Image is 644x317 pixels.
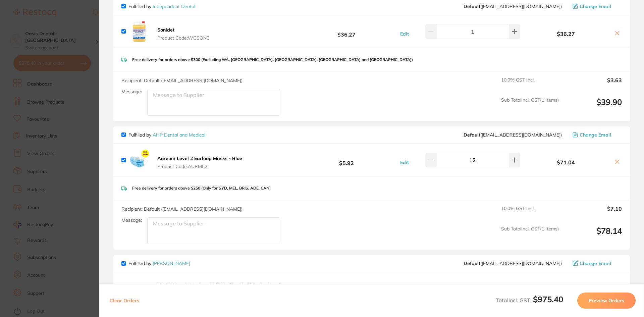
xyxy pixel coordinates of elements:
b: Sonidet [157,27,174,33]
b: Default [464,260,480,266]
span: Total Incl. GST [496,297,563,304]
p: Fulfilled by [128,132,205,138]
span: Change Email [580,132,611,138]
b: $71.04 [522,159,610,165]
b: 70 x 230mm Autoclave Self-Sealing Sterilisation Pouches 200/pk [157,282,286,294]
span: 10.0 % GST Incl. [501,206,559,220]
b: $36.27 [297,25,396,38]
button: Edit [398,31,411,37]
b: $36.27 [522,31,610,37]
span: Change Email [580,261,611,266]
span: save@adamdental.com.au [464,261,562,266]
span: Sub Total Incl. GST ( 1 Items) [501,97,559,116]
label: Message: [121,89,142,95]
img: bWp2M2UzaA [128,21,150,42]
img: NTdhOGR0ZA [128,149,150,171]
a: Independent Dental [153,3,195,9]
button: Change Email [571,260,622,266]
a: [PERSON_NAME] [153,260,190,266]
p: Free delivery for orders above $250 (Only for SYD, MEL, BRIS, ADE, CAN) [132,186,271,191]
span: Change Email [580,4,611,9]
button: Sonidet Product Code:WCSON2 [155,27,211,41]
b: $5.92 [297,154,396,166]
button: Edit [398,159,411,165]
output: $39.90 [564,97,622,116]
button: Preview Orders [577,293,636,309]
span: Product Code: WCSON2 [157,35,209,41]
span: Sub Total Incl. GST ( 1 Items) [501,226,559,245]
label: Message: [121,217,142,223]
button: Aureum Level 2 Earloop Masks - Blue Product Code:AURML2 [155,155,244,169]
a: AHP Dental and Medical [153,132,205,138]
output: $7.10 [564,206,622,220]
span: orders@independentdental.com.au [464,4,562,9]
span: Recipient: Default ( [EMAIL_ADDRESS][DOMAIN_NAME] ) [121,206,243,212]
b: Default [464,132,480,138]
output: $78.14 [564,226,622,245]
span: Product Code: AURML2 [157,164,242,169]
span: orders@ahpdentalmedical.com.au [464,132,562,138]
p: Fulfilled by [128,261,190,266]
button: Clear Orders [108,293,141,309]
p: Fulfilled by [128,4,195,9]
span: Recipient: Default ( [EMAIL_ADDRESS][DOMAIN_NAME] ) [121,77,243,84]
b: $975.40 [533,294,563,304]
b: Aureum Level 2 Earloop Masks - Blue [157,155,242,161]
output: $3.63 [564,77,622,92]
button: Change Email [571,132,622,138]
b: Default [464,3,480,9]
button: Change Email [571,3,622,9]
button: 70 x 230mm Autoclave Self-Sealing Sterilisation Pouches 200/pk Product Code:SS70230 Buy 6, Get 1Free [155,282,297,313]
p: Free delivery for orders above $300 (Excluding WA, [GEOGRAPHIC_DATA], [GEOGRAPHIC_DATA], [GEOGRAP... [132,57,413,62]
span: 10.0 % GST Incl. [501,77,559,92]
